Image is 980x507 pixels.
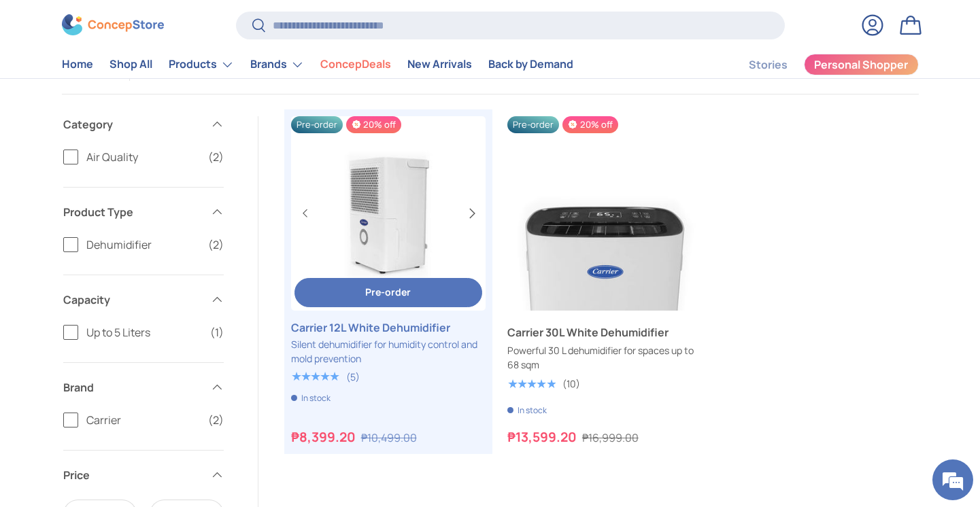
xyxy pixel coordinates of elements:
span: Capacity [63,292,202,308]
img: ConcepStore [62,15,164,36]
summary: Brands [242,51,312,78]
span: Pre-order [365,285,411,298]
span: Product Type [63,204,202,220]
summary: Brand [63,363,224,412]
a: Carrier 12L White Dehumidifier [291,319,486,336]
div: Chat with us now [71,76,229,94]
span: (2) [208,412,224,428]
summary: Category [63,100,224,149]
span: Pre-order [507,116,559,133]
div: Minimize live chat window [223,7,256,39]
a: Personal Shopper [804,54,919,75]
span: Category [63,116,202,133]
summary: Product Type [63,188,224,237]
summary: Capacity [63,275,224,324]
summary: Products [160,51,242,78]
span: Price [63,467,202,483]
textarea: Type your message and hit 'Enter' [7,351,259,399]
span: (2) [208,149,224,165]
span: Air Quality [86,149,200,165]
a: Carrier 30L White Dehumidifier [507,116,702,311]
span: Dehumidifier [86,237,200,253]
span: 20% off [346,116,401,133]
nav: Primary [62,51,573,78]
a: Carrier 12L White Dehumidifier [291,116,486,311]
span: We're online! [79,161,188,298]
a: Carrier 30L White Dehumidifier [507,324,702,340]
span: (2) [208,237,224,253]
span: Personal Shopper [814,60,908,71]
a: Back by Demand [488,52,573,78]
a: New Arrivals [407,52,472,78]
a: Stories [749,52,788,78]
span: Pre-order [291,116,343,133]
span: Carrier [86,412,200,428]
a: Shop All [109,52,152,78]
a: Home [62,52,93,78]
span: Brand [63,379,202,396]
nav: Secondary [716,51,919,78]
span: 20% off [562,116,618,133]
span: Up to 5 Liters [86,324,202,340]
button: Pre-order [294,278,482,307]
summary: Price [63,451,224,500]
span: (1) [210,324,224,340]
a: ConcepDeals [320,52,391,78]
